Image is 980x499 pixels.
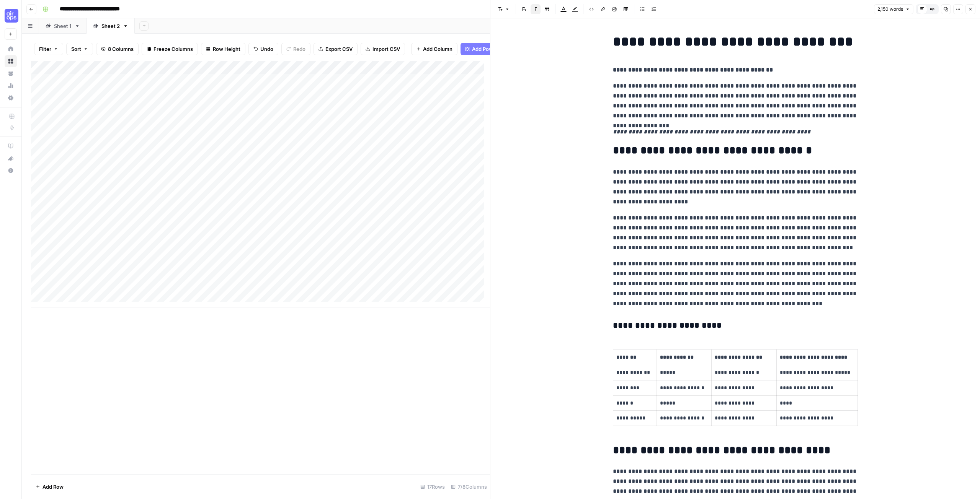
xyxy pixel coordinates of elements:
[42,483,64,491] span: Add Row
[5,164,17,177] button: Help + Support
[213,45,240,53] span: Row Height
[87,18,135,34] a: Sheet 2
[5,153,16,164] div: What's new?
[66,43,93,55] button: Sort
[411,43,457,55] button: Add Column
[248,43,278,55] button: Undo
[5,92,17,104] a: Settings
[96,43,139,55] button: 8 Columns
[5,6,17,25] button: Workspace: Cohort 4
[417,481,448,493] div: 17 Rows
[54,22,72,30] div: Sheet 1
[71,45,81,53] span: Sort
[423,45,452,53] span: Add Column
[5,67,17,80] a: Your Data
[325,45,353,53] span: Export CSV
[5,55,17,67] a: Browse
[154,45,193,53] span: Freeze Columns
[101,22,120,30] div: Sheet 2
[314,43,358,55] button: Export CSV
[5,140,17,152] a: AirOps Academy
[108,45,134,53] span: 8 Columns
[472,45,514,53] span: Add Power Agent
[201,43,245,55] button: Row Height
[34,43,63,55] button: Filter
[260,45,273,53] span: Undo
[5,152,17,164] button: What's new?
[5,80,17,92] a: Usage
[293,45,305,53] span: Redo
[5,9,18,23] img: Cohort 4 Logo
[461,43,518,55] button: Add Power Agent
[39,45,51,53] span: Filter
[372,45,400,53] span: Import CSV
[142,43,198,55] button: Freeze Columns
[5,43,17,55] a: Home
[877,6,903,13] span: 2,150 words
[874,4,913,14] button: 2,150 words
[448,481,490,493] div: 7/8 Columns
[361,43,405,55] button: Import CSV
[281,43,310,55] button: Redo
[31,481,68,493] button: Add Row
[39,18,87,34] a: Sheet 1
